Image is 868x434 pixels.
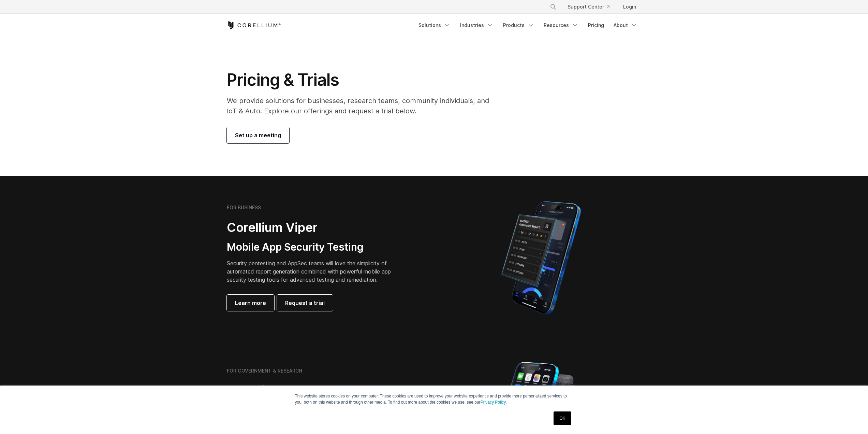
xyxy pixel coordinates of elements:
[235,299,266,307] span: Learn more
[547,1,559,13] button: Search
[285,299,325,307] span: Request a trial
[609,19,642,31] a: About
[227,96,499,116] p: We provide solutions for businesses, research teams, community individuals, and IoT & Auto. Explo...
[227,21,281,29] a: Corellium Home
[414,19,455,31] a: Solutions
[227,205,261,211] h6: FOR BUSINESS
[618,1,642,13] a: Login
[542,1,642,13] div: Navigation Menu
[414,19,642,31] div: Navigation Menu
[227,295,274,311] a: Learn more
[227,220,401,235] h2: Corellium Viper
[227,241,401,254] h3: Mobile App Security Testing
[540,19,583,31] a: Resources
[235,131,281,139] span: Set up a meeting
[227,383,418,398] h2: Corellium Falcon
[295,393,573,405] p: This website stores cookies on your computer. These cookies are used to improve your website expe...
[456,19,498,31] a: Industries
[277,295,333,311] a: Request a trial
[481,400,507,405] a: Privacy Policy.
[554,411,571,425] a: OK
[227,368,302,374] h6: FOR GOVERNMENT & RESEARCH
[227,70,499,90] h1: Pricing & Trials
[227,259,401,284] p: Security pentesting and AppSec teams will love the simplicity of automated report generation comb...
[562,1,615,13] a: Support Center
[490,198,592,318] img: Corellium MATRIX automated report on iPhone showing app vulnerability test results across securit...
[499,19,538,31] a: Products
[227,127,289,143] a: Set up a meeting
[584,19,608,31] a: Pricing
